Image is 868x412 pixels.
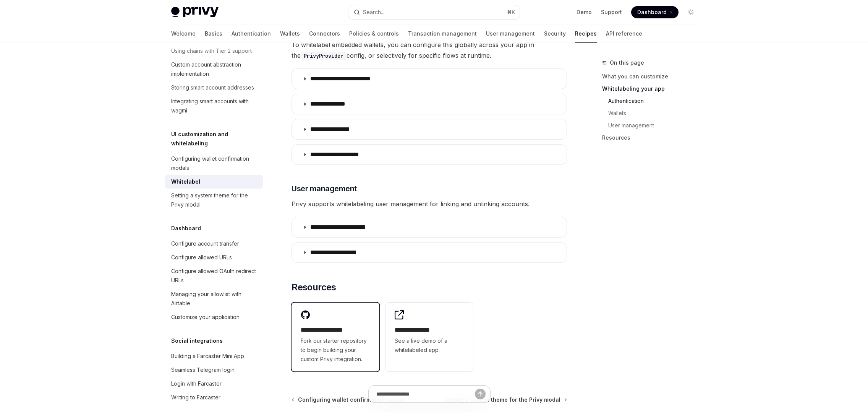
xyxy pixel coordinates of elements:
[602,95,703,107] a: Authentication
[575,24,597,43] a: Recipes
[602,70,703,83] a: What you can customize
[165,152,263,175] a: Configuring wallet confirmation modals
[165,363,263,377] a: Seamless Telegram login
[171,177,200,186] div: Whitelabel
[363,8,384,17] div: Search...
[637,8,667,16] span: Dashboard
[395,336,464,355] span: See a live demo of a whitelabeled app.
[171,253,232,262] div: Configure allowed URLs
[171,191,258,209] div: Setting a system theme for the Privy modal
[349,24,399,43] a: Policies & controls
[602,83,703,95] a: Whitelabeling your app
[171,239,239,248] div: Configure account transfer
[301,52,347,60] code: PrivyProvider
[544,24,566,43] a: Security
[232,24,271,43] a: Authentication
[408,24,477,43] a: Transaction management
[291,183,357,194] span: User management
[165,264,263,287] a: Configure allowed OAuth redirect URLs
[165,175,263,189] a: Whitelabel
[171,83,254,92] div: Storing smart account addresses
[507,9,515,15] span: ⌘ K
[280,24,300,43] a: Wallets
[577,8,592,16] a: Demo
[291,199,567,209] span: Privy supports whitelabeling user management for linking and unlinking accounts.
[171,313,240,322] div: Customize your application
[291,281,336,293] span: Resources
[165,58,263,81] a: Custom account abstraction implementation
[685,6,697,18] button: Toggle dark mode
[486,24,535,43] a: User management
[171,352,244,361] div: Building a Farcaster Mini App
[309,24,340,43] a: Connectors
[610,58,644,67] span: On this page
[348,5,520,19] button: Open search
[171,290,258,308] div: Managing your allowlist with Airtable
[171,7,219,18] img: light logo
[165,377,263,391] a: Login with Farcaster
[602,132,703,144] a: Resources
[291,303,379,371] a: **** **** **** ***Fork our starter repository to begin building your custom Privy integration.
[165,94,263,117] a: Integrating smart accounts with wagmi
[376,386,475,402] input: Ask a question...
[171,365,235,375] div: Seamless Telegram login
[165,349,263,363] a: Building a Farcaster Mini App
[631,6,679,18] a: Dashboard
[291,39,567,61] span: To whitelabel embedded wallets, you can configure this globally across your app in the config, or...
[165,237,263,251] a: Configure account transfer
[171,393,220,402] div: Writing to Farcaster
[171,60,258,78] div: Custom account abstraction implementation
[171,154,258,173] div: Configuring wallet confirmation modals
[171,224,201,233] h5: Dashboard
[171,130,263,148] h5: UI customization and whitelabeling
[171,24,196,43] a: Welcome
[602,107,703,119] a: Wallets
[165,310,263,324] a: Customize your application
[301,336,370,364] span: Fork our starter repository to begin building your custom Privy integration.
[171,267,258,285] div: Configure allowed OAuth redirect URLs
[475,389,486,399] button: Send message
[205,24,222,43] a: Basics
[165,391,263,404] a: Writing to Farcaster
[171,336,223,345] h5: Social integrations
[165,189,263,212] a: Setting a system theme for the Privy modal
[165,287,263,310] a: Managing your allowlist with Airtable
[171,379,222,388] div: Login with Farcaster
[606,24,642,43] a: API reference
[165,251,263,264] a: Configure allowed URLs
[171,97,258,115] div: Integrating smart accounts with wagmi
[601,8,622,16] a: Support
[165,81,263,94] a: Storing smart account addresses
[602,119,703,132] a: User management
